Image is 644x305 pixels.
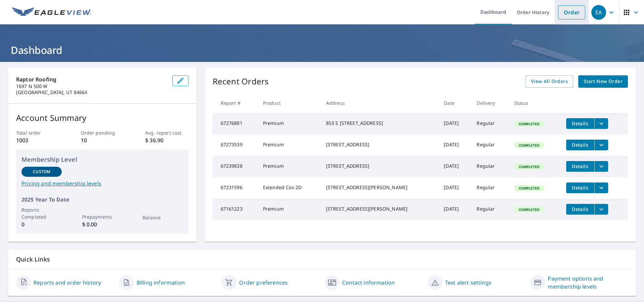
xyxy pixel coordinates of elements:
[526,75,573,88] a: View All Orders
[81,129,124,136] p: Order pending
[471,177,508,199] td: Regular
[258,93,321,113] th: Product
[21,196,183,204] p: 2025 Year To Date
[21,179,183,187] a: Pricing and membership levels
[566,204,594,215] button: detailsBtn-67161223
[33,169,50,175] p: Custom
[213,199,258,220] td: 67161223
[594,140,608,150] button: filesDropdownBtn-67273539
[326,163,433,169] div: [STREET_ADDRESS]
[566,161,594,172] button: detailsBtn-67239838
[258,113,321,134] td: Premium
[509,93,561,113] th: Status
[12,7,91,17] img: EV Logo
[342,279,395,287] a: Contact information
[438,93,471,113] th: Date
[145,129,188,136] p: Avg. report cost
[16,255,628,263] p: Quick Links
[213,113,258,134] td: 67276881
[16,112,189,124] p: Account Summary
[145,136,188,144] p: $ 36.90
[326,206,433,212] div: [STREET_ADDRESS][PERSON_NAME]
[578,75,628,88] a: Start New Order
[239,279,288,287] a: Order preferences
[213,156,258,177] td: 67239838
[591,5,606,20] div: EA
[570,163,590,169] span: Details
[471,134,508,156] td: Regular
[16,75,167,83] p: Raptor Roofing
[471,113,508,134] td: Regular
[548,275,628,291] a: Payment options and membership levels
[213,93,258,113] th: Report #
[594,204,608,215] button: filesDropdownBtn-67161223
[34,279,101,287] a: Reports and order history
[594,118,608,129] button: filesDropdownBtn-67276881
[515,143,543,148] span: Completed
[471,93,508,113] th: Delivery
[570,206,590,212] span: Details
[326,141,433,148] div: [STREET_ADDRESS]
[584,77,623,86] span: Start New Order
[16,83,167,89] p: 1697 N 500 W
[570,120,590,127] span: Details
[515,122,543,126] span: Completed
[326,184,433,191] div: [STREET_ADDRESS][PERSON_NAME]
[438,113,471,134] td: [DATE]
[82,213,122,220] p: Prepayments
[213,134,258,156] td: 67273539
[16,136,59,144] p: 1003
[558,5,585,19] a: Order
[326,120,433,127] div: 853 S [STREET_ADDRESS]
[515,186,543,190] span: Completed
[438,199,471,220] td: [DATE]
[258,134,321,156] td: Premium
[81,136,124,144] p: 10
[258,156,321,177] td: Premium
[438,156,471,177] td: [DATE]
[471,199,508,220] td: Regular
[321,93,438,113] th: Address
[566,182,594,193] button: detailsBtn-67231596
[570,184,590,191] span: Details
[531,77,568,86] span: View All Orders
[21,220,62,228] p: 0
[16,129,59,136] p: Total order
[137,279,185,287] a: Billing information
[445,279,491,287] a: Text alert settings
[515,207,543,212] span: Completed
[594,161,608,172] button: filesDropdownBtn-67239838
[82,220,122,228] p: $ 0.00
[213,75,269,88] p: Recent Orders
[21,155,183,164] p: Membership Level
[258,199,321,220] td: Premium
[438,177,471,199] td: [DATE]
[8,43,636,57] h1: Dashboard
[143,214,183,221] p: Balance
[21,206,62,220] p: Reports Completed
[566,118,594,129] button: detailsBtn-67276881
[213,177,258,199] td: 67231596
[258,177,321,199] td: Extended Cov 2D
[570,142,590,148] span: Details
[566,140,594,150] button: detailsBtn-67273539
[471,156,508,177] td: Regular
[16,89,167,95] p: [GEOGRAPHIC_DATA], UT 84664
[438,134,471,156] td: [DATE]
[515,164,543,169] span: Completed
[594,182,608,193] button: filesDropdownBtn-67231596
